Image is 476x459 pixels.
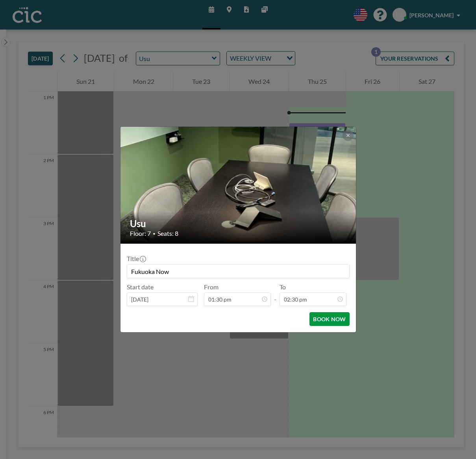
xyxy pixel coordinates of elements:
[309,312,349,326] button: BOOK NOW
[274,286,276,303] span: -
[280,283,286,291] label: To
[130,218,347,229] h2: Usu
[204,283,219,291] label: From
[127,265,349,278] input: Nick's reservation
[127,283,154,291] label: Start date
[120,28,357,343] img: 537.jpeg
[157,229,178,237] span: Seats: 8
[130,229,151,237] span: Floor: 7
[153,231,156,237] span: •
[127,255,145,263] label: Title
